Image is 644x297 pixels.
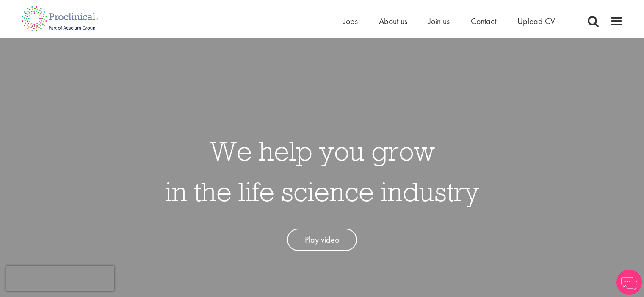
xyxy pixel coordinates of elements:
a: Jobs [343,16,358,27]
a: Join us [428,16,450,27]
a: Play video [287,229,357,251]
a: About us [379,16,407,27]
a: Upload CV [517,16,555,27]
a: Contact [471,16,496,27]
img: Chatbot [616,270,642,295]
h1: We help you grow in the life science industry [165,131,479,212]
